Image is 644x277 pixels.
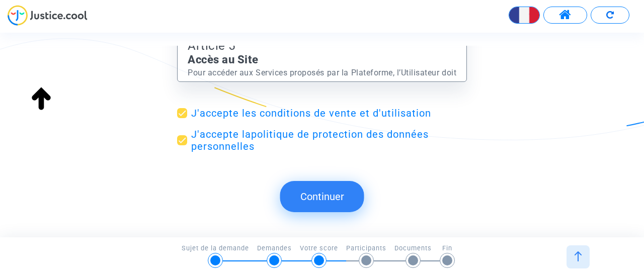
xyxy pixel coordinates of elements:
[509,7,540,24] button: Changer la langue
[188,53,259,66] strong: Accès au Site
[543,7,587,24] button: Accéder à mon espace utilisateur
[8,5,88,26] img: jc-logo.svg
[606,11,614,19] img: Recommencer le formulaire
[188,39,456,53] h3: Article 5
